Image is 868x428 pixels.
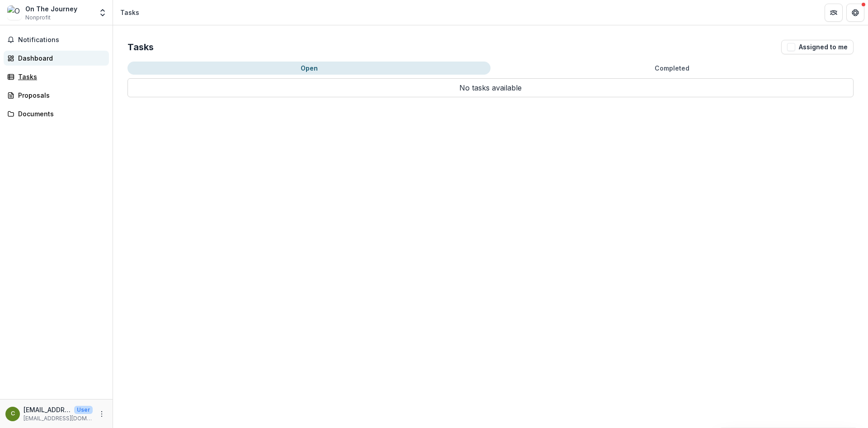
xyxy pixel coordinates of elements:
a: Proposals [4,88,109,103]
div: Tasks [120,8,139,17]
a: Tasks [4,69,109,84]
div: college4pay@mail.com [11,411,15,417]
a: Dashboard [4,51,109,66]
div: Proposals [18,90,102,100]
span: Nonprofit [25,14,51,22]
p: No tasks available [127,78,854,97]
p: [EMAIL_ADDRESS][DOMAIN_NAME] [24,414,93,423]
button: Open [127,62,491,75]
img: On The Journey [7,5,22,20]
button: Get Help [846,4,864,22]
button: Assigned to me [781,40,854,54]
div: On The Journey [25,4,77,14]
a: Documents [4,106,109,121]
button: More [96,409,107,419]
div: Documents [18,109,102,119]
p: User [74,406,93,414]
button: Completed [491,62,854,75]
span: Notifications [18,36,105,44]
button: Open entity switcher [96,4,109,22]
button: Partners [825,4,843,22]
nav: breadcrumb [117,6,143,19]
div: Dashboard [18,53,102,63]
p: [EMAIL_ADDRESS][DOMAIN_NAME] [24,405,71,414]
button: Notifications [4,33,109,47]
div: Tasks [18,72,102,81]
h2: Tasks [127,42,154,52]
